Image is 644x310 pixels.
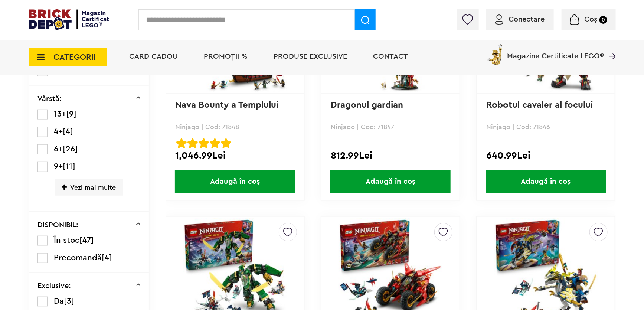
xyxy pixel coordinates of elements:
[221,138,231,149] img: Evaluare cu stele
[54,162,63,170] span: 9+
[486,101,593,110] a: Robotul cavaler al focului
[321,170,459,193] a: Adaugă în coș
[584,16,597,23] span: Coș
[331,124,450,130] p: Ninjago | Cod: 71847
[331,151,450,160] div: 812.99Lei
[331,101,403,110] a: Dragonul gardian
[330,170,451,193] span: Adaugă în coș
[63,162,75,170] span: [11]
[54,127,63,136] span: 4+
[187,138,198,149] img: Evaluare cu stele
[54,110,66,118] span: 13+
[176,151,295,160] div: 1,046.99Lei
[176,101,279,110] a: Nava Bounty a Templului
[486,151,605,160] div: 640.99Lei
[63,145,78,153] span: [26]
[63,127,73,136] span: [4]
[274,53,347,60] a: Produse exclusive
[176,138,187,149] img: Evaluare cu stele
[176,124,295,130] p: Ninjago | Cod: 71848
[175,170,295,193] span: Adaugă în coș
[37,95,62,102] p: Vârstă:
[373,53,408,60] a: Contact
[477,170,615,193] a: Adaugă în coș
[66,110,76,118] span: [9]
[54,236,79,244] span: În stoc
[54,53,96,61] span: CATEGORII
[166,170,304,193] a: Adaugă în coș
[54,254,102,262] span: Precomandă
[54,145,63,153] span: 6+
[509,16,545,23] span: Conectare
[79,236,94,244] span: [47]
[37,221,78,229] p: DISPONIBIL:
[507,43,604,60] span: Magazine Certificate LEGO®
[495,16,545,23] a: Conectare
[55,179,123,196] span: Vezi mai multe
[604,43,616,50] a: Magazine Certificate LEGO®
[210,138,220,149] img: Evaluare cu stele
[54,297,64,305] span: Da
[64,297,74,305] span: [3]
[37,282,71,290] p: Exclusive:
[486,170,606,193] span: Adaugă în coș
[204,53,248,60] a: PROMOȚII %
[486,124,605,130] p: Ninjago | Cod: 71846
[102,254,112,262] span: [4]
[199,138,209,149] img: Evaluare cu stele
[130,53,178,60] a: Card Cadou
[599,16,607,24] small: 0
